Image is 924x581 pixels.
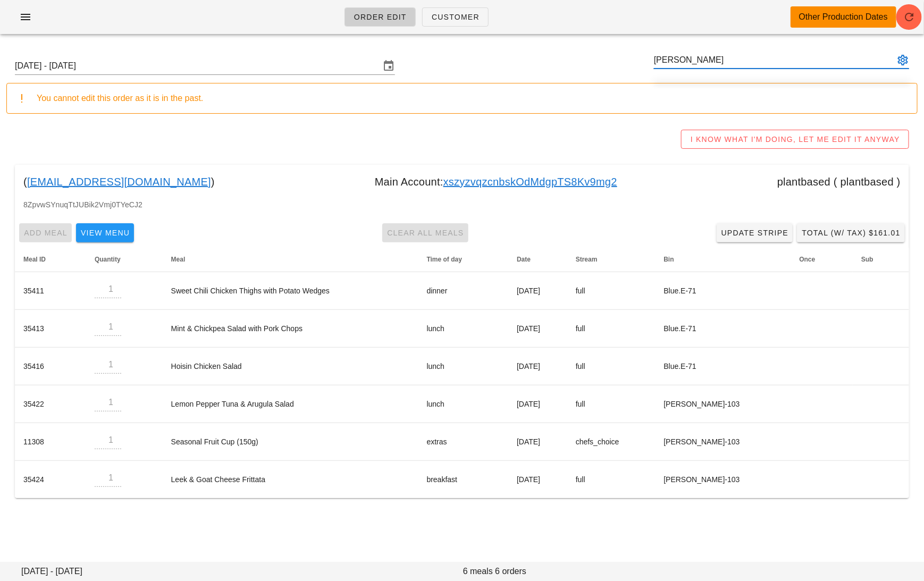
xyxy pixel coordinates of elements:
[163,461,418,498] td: Leek & Goat Cheese Frittata
[418,423,509,461] td: extras
[656,461,791,498] td: [PERSON_NAME]-103
[656,348,791,385] td: Blue.E-71
[27,173,211,190] a: [EMAIL_ADDRESS][DOMAIN_NAME]
[163,423,418,461] td: Seasonal Fruit Cup (150g)
[37,94,203,103] span: You cannot edit this order as it is in the past.
[171,256,186,263] span: Meal
[418,247,509,272] th: Time of day: Not sorted. Activate to sort ascending.
[508,310,567,348] td: [DATE]
[567,348,656,385] td: full
[508,423,567,461] td: [DATE]
[517,256,531,263] span: Date
[656,272,791,310] td: Blue.E-71
[76,223,134,242] button: View Menu
[15,385,86,423] td: 35422
[508,272,567,310] td: [DATE]
[163,385,418,423] td: Lemon Pepper Tuna & Arugula Salad
[690,135,900,144] span: I KNOW WHAT I'M DOING, LET ME EDIT IT ANYWAY
[431,13,480,21] span: Customer
[508,461,567,498] td: [DATE]
[418,348,509,385] td: lunch
[654,52,894,69] input: Search by email or name
[163,348,418,385] td: Hoisin Chicken Salad
[15,272,86,310] td: 35411
[422,7,489,27] a: Customer
[656,247,791,272] th: Bin: Not sorted. Activate to sort ascending.
[15,247,86,272] th: Meal ID: Not sorted. Activate to sort ascending.
[508,385,567,423] td: [DATE]
[508,348,567,385] td: [DATE]
[163,272,418,310] td: Sweet Chili Chicken Thighs with Potato Wedges
[861,256,873,263] span: Sub
[15,199,909,219] div: 8ZpvwSYnuqTtJUBik2Vmj0TYeCJ2
[576,256,598,263] span: Stream
[656,423,791,461] td: [PERSON_NAME]-103
[721,229,789,237] span: Update Stripe
[418,310,509,348] td: lunch
[800,256,816,263] span: Once
[681,130,909,149] button: I KNOW WHAT I'M DOING, LET ME EDIT IT ANYWAY
[80,229,130,237] span: View Menu
[95,256,121,263] span: Quantity
[15,165,909,199] div: ( ) Main Account: plantbased ( plantbased )
[15,461,86,498] td: 35424
[163,310,418,348] td: Mint & Chickpea Salad with Pork Chops
[418,461,509,498] td: breakfast
[567,423,656,461] td: chefs_choice
[896,54,909,66] button: appended action
[664,256,674,263] span: Bin
[567,310,656,348] td: full
[443,173,617,190] a: xszyzvqzcnbskOdMdgpTS8Kv9mg2
[345,7,416,27] a: Order Edit
[801,229,901,237] span: Total (w/ Tax) $161.01
[567,247,656,272] th: Stream: Not sorted. Activate to sort ascending.
[418,272,509,310] td: dinner
[853,247,909,272] th: Sub: Not sorted. Activate to sort ascending.
[427,256,462,263] span: Time of day
[15,348,86,385] td: 35416
[163,247,418,272] th: Meal: Not sorted. Activate to sort ascending.
[799,11,888,23] div: Other Production Dates
[567,385,656,423] td: full
[567,272,656,310] td: full
[418,385,509,423] td: lunch
[717,223,793,242] a: Update Stripe
[508,247,567,272] th: Date: Not sorted. Activate to sort ascending.
[791,247,853,272] th: Once: Not sorted. Activate to sort ascending.
[797,223,905,242] button: Total (w/ Tax) $161.01
[15,310,86,348] td: 35413
[86,247,163,272] th: Quantity: Not sorted. Activate to sort ascending.
[656,385,791,423] td: [PERSON_NAME]-103
[15,423,86,461] td: 11308
[354,13,407,21] span: Order Edit
[656,310,791,348] td: Blue.E-71
[23,256,46,263] span: Meal ID
[567,461,656,498] td: full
